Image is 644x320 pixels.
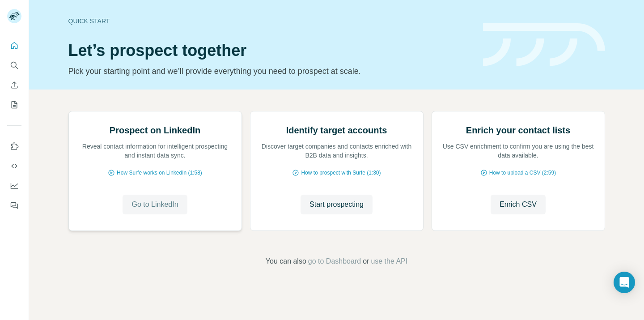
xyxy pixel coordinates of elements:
[266,256,306,267] span: You can also
[123,195,187,214] button: Go to LinkedIn
[489,169,556,177] span: How to upload a CSV (2:59)
[259,142,414,160] p: Discover target companies and contacts enriched with B2B data and insights.
[110,124,200,137] h2: Prospect on LinkedIn
[491,195,546,214] button: Enrich CSV
[7,57,21,73] button: Search
[68,65,472,77] p: Pick your starting point and we’ll provide everything you need to prospect at scale.
[7,158,21,174] button: Use Surfe API
[117,169,202,177] span: How Surfe works on LinkedIn (1:58)
[309,199,364,210] span: Start prospecting
[371,256,407,267] button: use the API
[131,199,178,210] span: Go to LinkedIn
[7,77,21,93] button: Enrich CSV
[7,138,21,154] button: Use Surfe on LinkedIn
[614,272,635,293] div: Open Intercom Messenger
[483,23,605,67] img: banner
[308,256,361,267] button: go to Dashboard
[363,256,369,267] span: or
[286,124,387,137] h2: Identify target accounts
[78,142,233,160] p: Reveal contact information for intelligent prospecting and instant data sync.
[7,197,21,213] button: Feedback
[466,124,570,137] h2: Enrich your contact lists
[7,97,21,113] button: My lists
[441,142,596,160] p: Use CSV enrichment to confirm you are using the best data available.
[68,17,472,26] div: Quick start
[7,178,21,194] button: Dashboard
[68,42,472,60] h1: Let’s prospect together
[301,195,373,214] button: Start prospecting
[500,199,537,210] span: Enrich CSV
[7,38,21,54] button: Quick start
[301,169,381,177] span: How to prospect with Surfe (1:30)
